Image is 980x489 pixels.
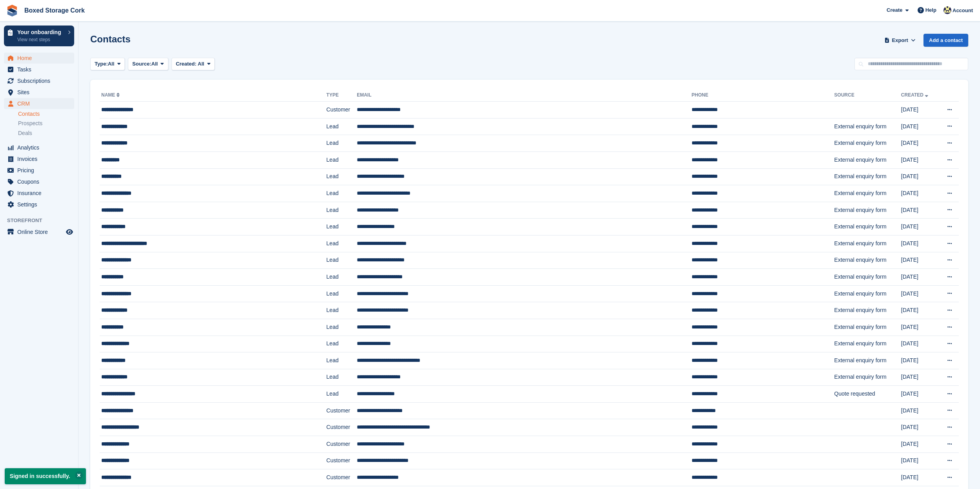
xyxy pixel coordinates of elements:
span: Home [17,53,64,64]
span: Sites [17,87,64,98]
td: Lead [327,168,357,185]
td: [DATE] [901,469,938,486]
td: Customer [327,419,357,436]
td: Lead [327,386,357,403]
span: Online Store [17,226,64,237]
span: Pricing [17,165,64,176]
img: Adam Paul [944,6,951,14]
th: Email [357,89,692,102]
span: Account [953,7,973,15]
th: Phone [692,89,834,102]
td: Quote requested [834,386,901,403]
button: Export [883,34,917,47]
span: Insurance [17,188,64,199]
td: External enquiry form [834,352,901,369]
span: Storefront [7,217,78,224]
td: Customer [327,402,357,419]
td: [DATE] [901,168,938,185]
a: menu [4,98,74,109]
a: Your onboarding View next steps [4,26,74,46]
a: menu [4,165,74,176]
span: Export [892,36,908,44]
a: Name [101,92,121,98]
td: [DATE] [901,369,938,386]
td: [DATE] [901,319,938,336]
td: [DATE] [901,402,938,419]
a: menu [4,64,74,75]
td: External enquiry form [834,135,901,152]
td: Lead [327,118,357,135]
span: Prospects [18,120,42,127]
span: Settings [17,199,64,210]
td: [DATE] [901,419,938,436]
span: Create [887,6,902,14]
td: [DATE] [901,436,938,453]
span: Coupons [17,176,64,187]
a: menu [4,142,74,153]
td: Lead [327,252,357,269]
td: Customer [327,102,357,119]
span: Help [925,6,936,14]
th: Source [834,89,901,102]
span: CRM [17,98,64,109]
span: Analytics [17,142,64,153]
img: stora-icon-8386f47178a22dfd0bd8f6a31ec36ba5ce8667c1dd55bd0f319d3a0aa187defe.svg [6,5,18,16]
td: [DATE] [901,453,938,469]
span: Subscriptions [17,75,64,86]
a: Boxed Storage Cork [21,4,88,17]
a: menu [4,87,74,98]
td: [DATE] [901,386,938,403]
p: View next steps [17,36,64,43]
td: [DATE] [901,352,938,369]
a: menu [4,153,74,164]
td: Lead [327,219,357,235]
td: External enquiry form [834,168,901,185]
button: Source: All [128,58,168,71]
span: Created: [176,61,197,67]
td: [DATE] [901,102,938,119]
a: menu [4,199,74,210]
span: Deals [18,130,32,137]
a: Deals [18,129,74,137]
td: [DATE] [901,302,938,319]
td: External enquiry form [834,219,901,235]
td: Lead [327,185,357,202]
span: Type: [95,60,108,68]
td: Customer [327,469,357,486]
td: External enquiry form [834,118,901,135]
span: All [108,60,115,68]
td: Customer [327,453,357,469]
td: External enquiry form [834,319,901,336]
a: Created [901,92,930,98]
a: menu [4,75,74,86]
td: External enquiry form [834,369,901,386]
a: Preview store [65,227,74,237]
td: [DATE] [901,135,938,152]
td: [DATE] [901,285,938,302]
span: Invoices [17,153,64,164]
button: Created: All [172,58,215,71]
td: Lead [327,319,357,336]
a: menu [4,53,74,64]
span: Tasks [17,64,64,75]
td: Lead [327,269,357,286]
td: External enquiry form [834,269,901,286]
td: External enquiry form [834,185,901,202]
td: Customer [327,436,357,453]
a: Contacts [18,110,74,118]
td: [DATE] [901,202,938,219]
button: Type: All [90,58,125,71]
th: Type [327,89,357,102]
a: Add a contact [923,34,968,47]
td: [DATE] [901,269,938,286]
td: [DATE] [901,185,938,202]
a: menu [4,226,74,237]
p: Signed in successfully. [5,468,86,484]
span: All [151,60,158,68]
td: Lead [327,151,357,168]
a: Prospects [18,119,74,128]
td: Lead [327,352,357,369]
td: [DATE] [901,118,938,135]
td: [DATE] [901,235,938,252]
td: [DATE] [901,219,938,235]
